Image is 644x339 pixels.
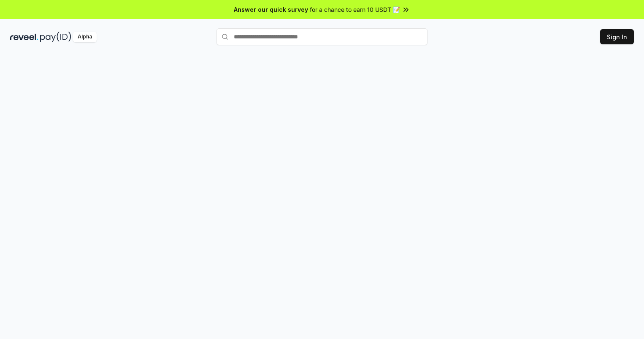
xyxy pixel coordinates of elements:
img: pay_id [40,32,71,42]
span: for a chance to earn 10 USDT 📝 [310,5,400,14]
div: Alpha [73,32,97,42]
button: Sign In [600,29,634,44]
img: reveel_dark [10,32,38,42]
span: Answer our quick survey [234,5,308,14]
